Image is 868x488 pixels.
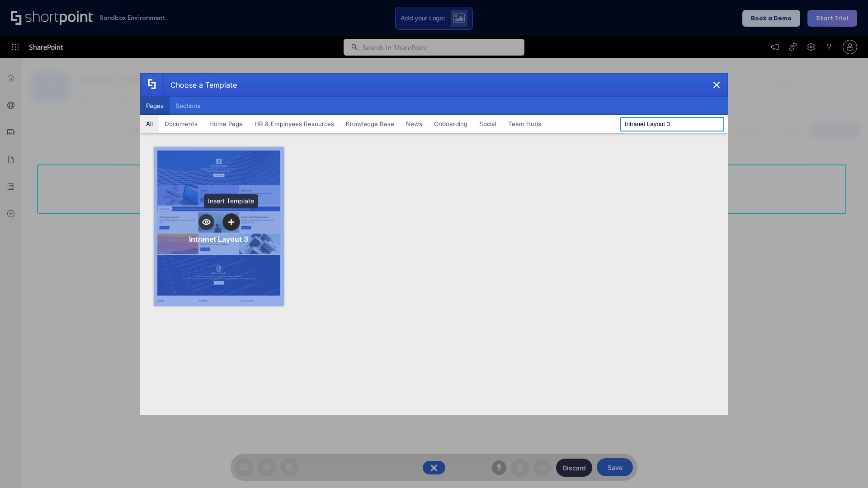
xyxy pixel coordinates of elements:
button: Home Page [203,115,249,133]
button: Sections [170,97,206,115]
div: Choose a Template [163,74,237,96]
div: template selector [140,73,728,415]
input: Search [620,117,724,131]
button: News [400,115,428,133]
button: All [140,115,159,133]
div: Intranet Layout 3 [189,235,248,244]
button: Team Hubs [502,115,547,133]
button: Onboarding [428,115,473,133]
button: Social [473,115,502,133]
button: Pages [140,97,170,115]
iframe: Chat Widget [823,445,868,488]
button: HR & Employees Resources [249,115,340,133]
button: Documents [159,115,203,133]
button: Knowledge Base [340,115,400,133]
